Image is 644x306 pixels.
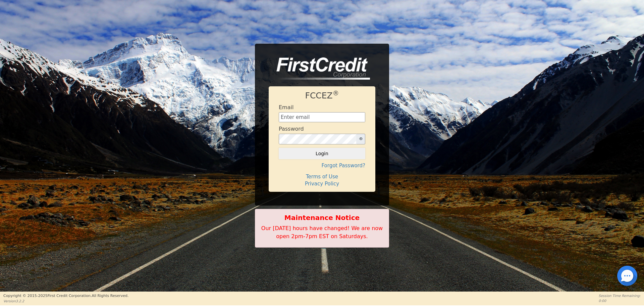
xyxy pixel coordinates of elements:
sup: ® [333,90,339,97]
p: Copyright © 2015- 2025 First Credit Corporation. [3,293,128,299]
p: Version 3.2.2 [3,299,128,304]
span: All Rights Reserved. [92,294,128,298]
button: Login [279,148,365,159]
h4: Password [279,126,304,132]
input: password [279,134,357,144]
h4: Forgot Password? [279,163,365,169]
input: Enter email [279,112,365,122]
h4: Email [279,104,293,111]
h4: Privacy Policy [279,181,365,187]
h1: FCCEZ [279,91,365,101]
h4: Terms of Use [279,174,365,180]
p: 0:00 [599,298,641,303]
img: logo-CMu_cnol.png [269,57,370,80]
p: Session Time Remaining: [599,293,641,298]
span: Our [DATE] hours have changed! We are now open 2pm-7pm EST on Saturdays. [261,225,383,239]
b: Maintenance Notice [259,213,385,223]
